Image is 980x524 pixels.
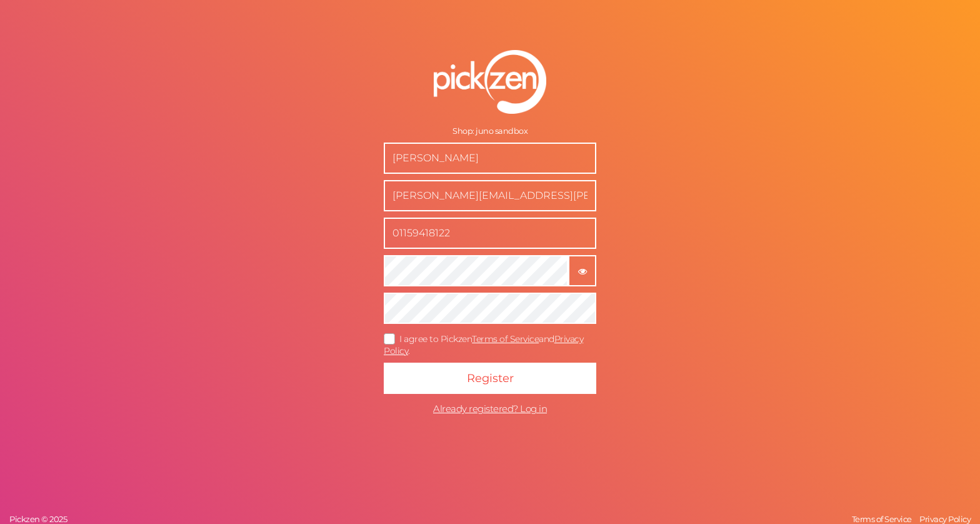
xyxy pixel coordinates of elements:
[6,514,70,524] a: Pickzen © 2025
[384,218,596,249] input: Phone
[384,126,596,136] div: Shop: juno sandbox
[849,514,915,524] a: Terms of Service
[916,514,974,524] a: Privacy Policy
[384,363,596,394] button: Register
[434,50,546,114] img: pz-logo-white.png
[384,143,596,174] input: Name
[384,333,583,356] a: Privacy Policy
[384,180,596,211] input: Business e-mail
[919,514,971,524] span: Privacy Policy
[467,371,514,385] span: Register
[433,403,547,415] span: Already registered? Log in
[384,333,583,356] span: I agree to Pickzen and .
[472,333,539,345] a: Terms of Service
[852,514,912,524] span: Terms of Service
